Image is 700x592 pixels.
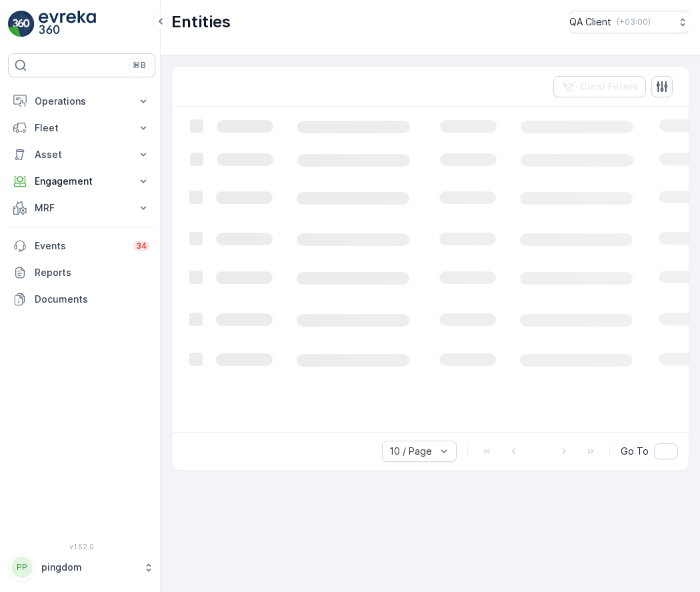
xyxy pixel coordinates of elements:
p: Reports [35,266,150,279]
p: ⌘B [133,60,146,71]
button: PPpingdom [8,553,155,581]
button: QA Client(+03:00) [569,11,689,33]
p: Documents [35,293,150,306]
img: logo_light-DOdMpM7g.png [39,11,96,37]
button: Engagement [8,168,155,195]
span: Go To [621,445,649,458]
button: Fleet [8,115,155,141]
p: Fleet [35,121,129,135]
p: Asset [35,148,129,161]
a: Reports [8,259,155,286]
a: Documents [8,286,155,313]
p: Engagement [35,175,129,188]
p: Events [35,239,125,253]
div: PP [11,557,33,578]
p: MRF [35,201,129,215]
p: pingdom [41,561,137,574]
p: Clear Filters [580,80,638,93]
a: Events34 [8,233,155,259]
button: MRF [8,195,155,221]
span: v 1.52.0 [8,543,155,551]
button: Asset [8,141,155,168]
img: logo [8,11,35,37]
p: ( +03:00 ) [617,17,651,27]
button: Operations [8,88,155,115]
p: Entities [171,11,231,33]
p: 34 [136,241,147,251]
p: QA Client [569,15,611,29]
button: Clear Filters [553,76,646,97]
p: Operations [35,95,129,108]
